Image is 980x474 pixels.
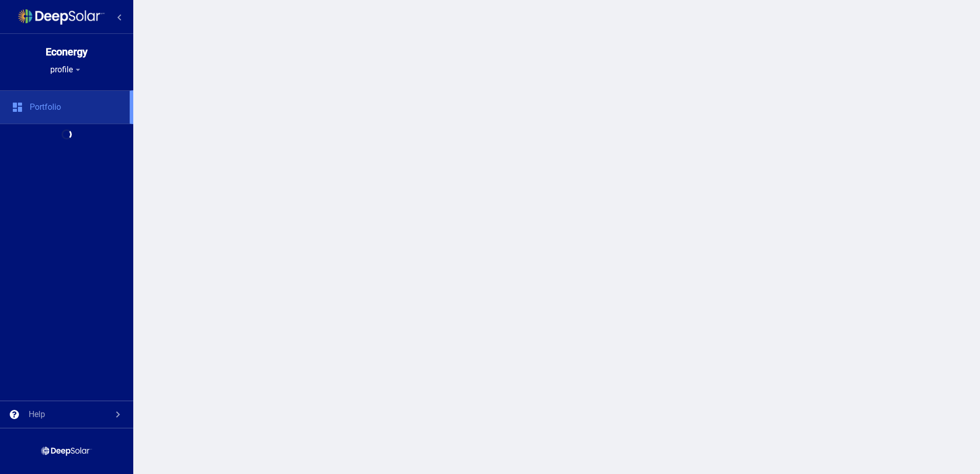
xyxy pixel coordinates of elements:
[29,409,45,420] div: Help
[46,47,88,57] div: Econergy
[73,65,83,75] mat-icon: arrow_drop_down
[50,65,73,75] span: profile
[113,11,126,24] mat-icon: chevron_left
[112,408,124,421] mat-icon: chevron_right
[30,102,61,112] span: Portfolio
